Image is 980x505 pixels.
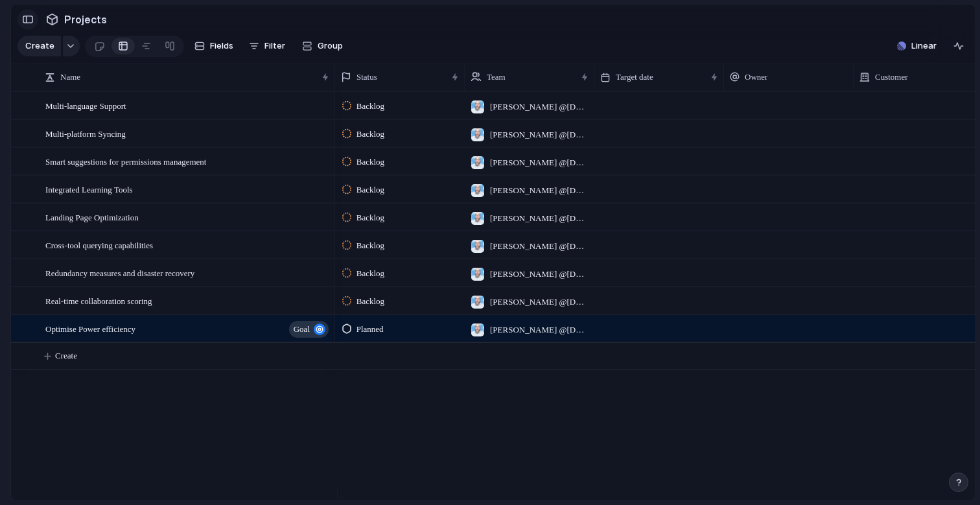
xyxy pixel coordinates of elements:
[616,71,653,84] span: Target date
[356,267,384,280] span: Backlog
[356,323,384,336] span: Planned
[356,100,384,113] span: Backlog
[487,71,506,84] span: Team
[264,40,285,53] span: Filter
[490,212,589,225] span: [PERSON_NAME] @[DOMAIN_NAME]
[45,209,139,224] span: Landing Page Optimization
[356,128,384,141] span: Backlog
[892,36,942,56] button: Linear
[62,8,110,31] span: Projects
[244,36,290,56] button: Filter
[490,156,589,169] span: [PERSON_NAME] @[DOMAIN_NAME]
[60,71,80,84] span: Name
[745,71,767,84] span: Owner
[45,265,194,280] span: Redundancy measures and disaster recovery
[490,323,589,336] span: [PERSON_NAME] @[DOMAIN_NAME]
[189,36,239,56] button: Fields
[45,293,152,308] span: Real-time collaboration scoring
[17,36,61,56] button: Create
[55,349,77,362] span: Create
[356,211,384,224] span: Backlog
[911,40,937,53] span: Linear
[45,321,135,336] span: Optimise Power efficiency
[296,36,349,56] button: Group
[490,240,589,253] span: [PERSON_NAME] @[DOMAIN_NAME]
[490,128,589,141] span: [PERSON_NAME] @[DOMAIN_NAME]
[289,321,329,338] button: goal
[875,71,908,84] span: Customer
[45,98,126,113] span: Multi-language Support
[25,40,54,53] span: Create
[356,71,377,84] span: Status
[45,182,133,196] span: Integrated Learning Tools
[356,156,384,169] span: Backlog
[45,154,206,169] span: Smart suggestions for permissions management
[490,296,589,309] span: [PERSON_NAME] @[DOMAIN_NAME]
[45,126,126,141] span: Multi-platform Syncing
[490,184,589,197] span: [PERSON_NAME] @[DOMAIN_NAME]
[210,40,233,53] span: Fields
[45,237,153,252] span: Cross-tool querying capabilities
[356,295,384,308] span: Backlog
[294,320,310,338] span: goal
[490,268,589,281] span: [PERSON_NAME] @[DOMAIN_NAME]
[318,40,343,53] span: Group
[490,100,589,113] span: [PERSON_NAME] @[DOMAIN_NAME]
[356,239,384,252] span: Backlog
[356,183,384,196] span: Backlog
